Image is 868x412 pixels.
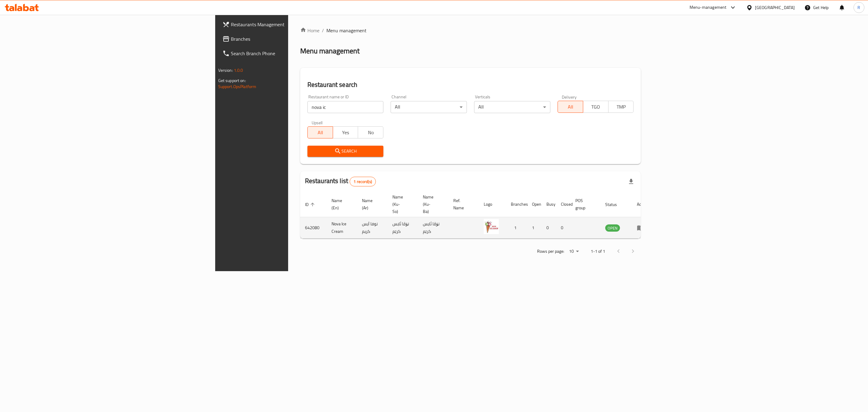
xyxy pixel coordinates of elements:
[307,80,634,89] h2: Restaurant search
[556,192,571,217] th: Closed
[542,217,556,239] td: 0
[527,192,542,217] th: Open
[335,128,356,137] span: Yes
[556,217,571,239] td: 0
[560,103,581,111] span: All
[418,217,448,239] td: نۆڤا ئایس کرێم
[605,225,620,232] span: OPEN
[231,50,355,57] span: Search Branch Phone
[583,101,609,113] button: TGO
[624,174,638,189] div: Export file
[312,120,323,125] label: Upsell
[605,201,625,208] span: Status
[333,126,358,138] button: Yes
[611,103,631,111] span: TMP
[506,217,527,239] td: 1
[350,177,376,186] div: Total records count
[231,35,355,43] span: Branches
[218,32,360,46] a: Branches
[484,219,499,234] img: Nova Ice Cream
[305,176,376,186] h2: Restaurants list
[307,101,384,113] input: Search for restaurant name or ID..
[608,101,634,113] button: TMP
[567,247,581,256] div: Rows per page:
[586,103,606,111] span: TGO
[537,248,564,255] p: Rows per page:
[857,4,860,11] span: R
[527,217,542,239] td: 1
[391,101,467,113] div: All
[357,217,388,239] td: نوفا آيس كريم
[305,201,316,208] span: ID
[300,27,641,34] nav: breadcrumb
[332,197,350,211] span: Name (En)
[300,192,653,239] table: enhanced table
[310,128,331,137] span: All
[479,192,506,217] th: Logo
[218,83,256,90] a: Support.OpsPlatform
[423,193,441,215] span: Name (Ku-Ba)
[542,192,556,217] th: Busy
[690,4,727,11] div: Menu-management
[218,46,360,61] a: Search Branch Phone
[575,197,593,211] span: POS group
[231,21,355,28] span: Restaurants Management
[360,128,381,137] span: No
[218,17,360,32] a: Restaurants Management
[312,147,379,155] span: Search
[362,197,380,211] span: Name (Ar)
[218,66,233,74] span: Version:
[562,95,577,99] label: Delivery
[755,4,795,11] div: [GEOGRAPHIC_DATA]
[558,101,583,113] button: All
[307,146,384,157] button: Search
[453,197,472,211] span: Ref. Name
[474,101,550,113] div: All
[632,192,653,217] th: Action
[591,248,605,255] p: 1-1 of 1
[350,179,376,185] span: 1 record(s)
[358,126,383,138] button: No
[307,126,333,138] button: All
[506,192,527,217] th: Branches
[218,77,246,84] span: Get support on:
[234,66,243,74] span: 1.0.0
[392,193,411,215] span: Name (Ku-So)
[388,217,418,239] td: نۆڤا ئایس کرێم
